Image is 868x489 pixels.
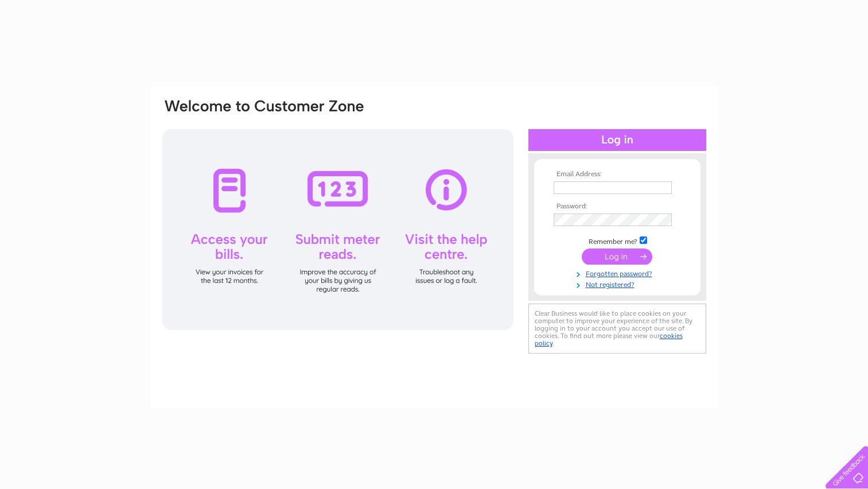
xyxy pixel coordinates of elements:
[528,304,706,354] div: Clear Business would like to place cookies on your computer to improve your experience of the sit...
[551,170,684,178] th: Email Address:
[551,235,684,246] td: Remember me?
[582,249,652,265] input: Submit
[551,203,684,211] th: Password:
[535,332,683,347] a: cookies policy
[554,267,684,278] a: Forgotten password?
[554,278,684,289] a: Not registered?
